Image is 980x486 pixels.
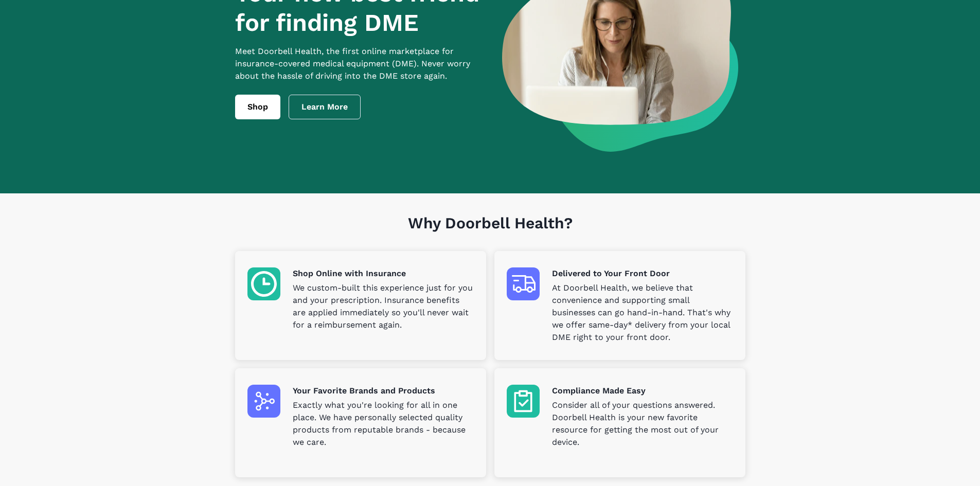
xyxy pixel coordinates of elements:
[293,385,474,397] p: Your Favorite Brands and Products
[507,385,540,418] img: Compliance Made Easy icon
[235,45,485,82] p: Meet Doorbell Health, the first online marketplace for insurance-covered medical equipment (DME)....
[293,267,474,280] p: Shop Online with Insurance
[247,267,280,300] img: Shop Online with Insurance icon
[293,282,474,331] p: We custom-built this experience just for you and your prescription. Insurance benefits are applie...
[289,95,361,119] a: Learn More
[552,385,733,397] p: Compliance Made Easy
[293,399,474,448] p: Exactly what you're looking for all in one place. We have personally selected quality products fr...
[552,399,733,448] p: Consider all of your questions answered. Doorbell Health is your new favorite resource for gettin...
[507,267,540,300] img: Delivered to Your Front Door icon
[552,267,733,280] p: Delivered to Your Front Door
[235,214,745,251] h1: Why Doorbell Health?
[247,385,280,418] img: Your Favorite Brands and Products icon
[552,282,733,344] p: At Doorbell Health, we believe that convenience and supporting small businesses can go hand-in-ha...
[235,95,280,119] a: Shop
